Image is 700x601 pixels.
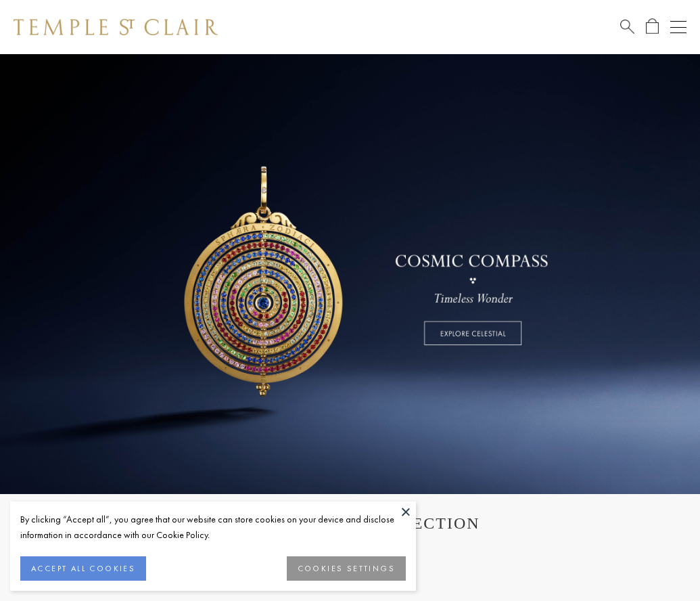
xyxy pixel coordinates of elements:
a: Open Shopping Bag [646,18,659,35]
a: Search [620,18,634,35]
button: ACCEPT ALL COOKIES [20,556,146,581]
div: By clicking “Accept all”, you agree that our website can store cookies on your device and disclos... [20,512,406,543]
img: Temple St. Clair [14,19,218,35]
button: Open navigation [670,19,686,35]
button: COOKIES SETTINGS [287,556,406,581]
